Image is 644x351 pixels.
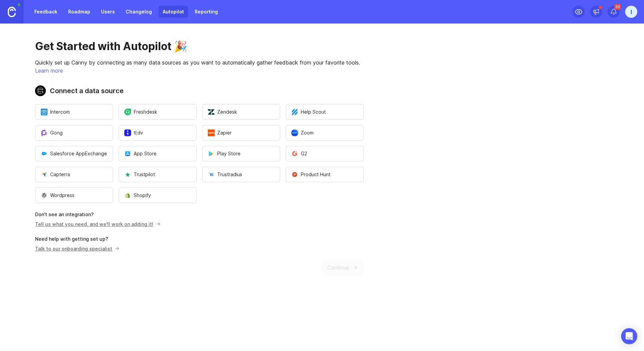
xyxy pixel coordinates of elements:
[614,4,621,10] span: 32
[202,146,280,161] button: Open a modal to start the flow of installing Play Store.
[191,6,222,18] a: Reporting
[119,188,197,203] button: Open a modal to start the flow of installing Shopify.
[35,125,113,141] button: Open a modal to start the flow of installing Gong.
[64,6,94,18] a: Roadmap
[35,58,364,67] p: Quickly set up Canny by connecting as many data sources as you want to automatically gather feedb...
[122,6,156,18] a: Changelog
[208,109,237,115] span: Zendesk
[41,192,74,199] span: Wordpress
[35,211,364,218] p: Don't see an integration?
[286,167,364,182] button: Open a modal to start the flow of installing Product Hunt.
[202,167,280,182] button: Open a modal to start the flow of installing Trustradius.
[30,6,61,18] a: Feedback
[208,129,232,136] span: Zapier
[291,109,326,115] span: Help Scout
[208,150,240,157] span: Play Store
[35,221,159,227] a: Tell us what you need, and we'll work on adding it!
[124,171,155,178] span: Trustpilot
[35,40,364,53] h1: Get Started with Autopilot 🎉
[286,146,364,161] button: Open a modal to start the flow of installing G2.
[124,109,157,115] span: Freshdesk
[119,104,197,120] button: Open a modal to start the flow of installing Freshdesk.
[41,109,70,115] span: Intercom
[208,171,242,178] span: Trustradius
[119,146,197,161] button: Open a modal to start the flow of installing App Store.
[286,125,364,141] button: Open a modal to start the flow of installing Zoom.
[35,245,120,252] button: Talk to our onboarding specialist
[41,150,107,157] span: Salesforce AppExchange
[124,129,143,136] span: tl;dv
[35,85,364,96] h2: Connect a data source
[124,192,151,199] span: Shopify
[291,171,330,178] span: Product Hunt
[97,6,119,18] a: Users
[291,150,307,157] span: G2
[41,129,63,136] span: Gong
[8,7,16,17] img: Canny Home
[625,6,637,18] button: I
[35,245,118,252] p: Talk to our onboarding specialist
[41,171,70,178] span: Capterra
[119,125,197,141] button: Open a modal to start the flow of installing tl;dv.
[35,167,113,182] button: Open a modal to start the flow of installing Capterra.
[159,6,188,18] a: Autopilot
[35,67,63,74] a: Learn more
[119,167,197,182] button: Open a modal to start the flow of installing Trustpilot.
[35,236,364,242] p: Need help with getting set up?
[202,125,280,141] button: Open a modal to start the flow of installing Zapier.
[621,328,637,344] div: Open Intercom Messenger
[35,188,113,203] button: Open a modal to start the flow of installing Wordpress.
[286,104,364,120] button: Open a modal to start the flow of installing Help Scout.
[35,104,113,120] button: Open a modal to start the flow of installing Intercom.
[202,104,280,120] button: Open a modal to start the flow of installing Zendesk.
[124,150,157,157] span: App Store
[291,129,314,136] span: Zoom
[35,146,113,161] button: Open a modal to start the flow of installing Salesforce AppExchange.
